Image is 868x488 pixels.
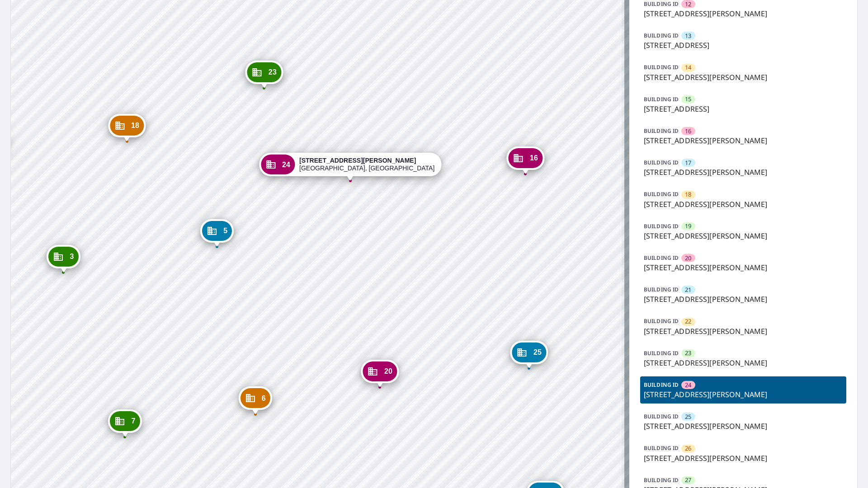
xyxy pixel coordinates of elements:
div: Dropped pin, building 5, Commercial property, 4712 Cottage Oaks Dr Charlotte, NC 28269 [200,219,234,247]
div: Dropped pin, building 16, Commercial property, 5347 Johnston Mill Ct Charlotte, NC 28269 [507,146,544,174]
p: BUILDING ID [644,476,679,484]
p: [STREET_ADDRESS][PERSON_NAME] [644,453,843,464]
p: [STREET_ADDRESS][PERSON_NAME] [644,326,843,337]
span: 20 [685,254,691,263]
span: 14 [685,63,691,72]
p: BUILDING ID [644,32,679,39]
p: BUILDING ID [644,381,679,389]
span: 21 [685,286,691,294]
p: [STREET_ADDRESS][PERSON_NAME] [644,389,843,400]
p: [STREET_ADDRESS][PERSON_NAME] [644,72,843,83]
div: Dropped pin, building 20, Commercial property, 5406 Johnston Mill Ct Charlotte, NC 28269 [361,360,399,388]
p: [STREET_ADDRESS][PERSON_NAME] [644,357,843,368]
span: 7 [131,418,135,424]
p: BUILDING ID [644,444,679,452]
p: BUILDING ID [644,190,679,198]
p: BUILDING ID [644,159,679,166]
span: 18 [685,190,691,199]
p: [STREET_ADDRESS][PERSON_NAME] [644,294,843,305]
span: 24 [282,161,290,168]
p: [STREET_ADDRESS][PERSON_NAME] [644,199,843,210]
p: BUILDING ID [644,127,679,135]
p: [STREET_ADDRESS] [644,103,843,114]
span: 27 [685,476,691,484]
strong: [STREET_ADDRESS][PERSON_NAME] [299,157,416,164]
span: 23 [269,69,277,75]
span: 6 [262,395,266,402]
p: [STREET_ADDRESS][PERSON_NAME] [644,230,843,241]
span: 20 [384,368,392,375]
p: BUILDING ID [644,222,679,230]
span: 16 [685,127,691,136]
p: [STREET_ADDRESS][PERSON_NAME] [644,421,843,432]
p: BUILDING ID [644,95,679,103]
span: 26 [685,444,691,453]
span: 23 [685,349,691,357]
p: [STREET_ADDRESS][PERSON_NAME] [644,8,843,19]
p: BUILDING ID [644,349,679,357]
span: 22 [685,317,691,326]
p: [STREET_ADDRESS] [644,40,843,51]
div: Dropped pin, building 24, Commercial property, 5346 Johnston Mill Ct Charlotte, NC 28269 [259,153,441,181]
span: 13 [685,32,691,40]
div: [GEOGRAPHIC_DATA], [GEOGRAPHIC_DATA] 28269 [299,157,435,172]
span: 19 [685,222,691,230]
div: Dropped pin, building 23, Commercial property, 5318 Johnston Mill Ct Charlotte, NC 28269 [245,61,283,89]
span: 24 [685,381,691,389]
span: 25 [533,349,542,356]
p: BUILDING ID [644,63,679,71]
div: Dropped pin, building 18, Commercial property, 5316 Johnston Mill Ct Charlotte, NC 28269 [108,114,146,142]
div: Dropped pin, building 7, Commercial property, 4727 Cottage Oaks Dr Charlotte, NC 28269 [108,409,142,437]
p: [STREET_ADDRESS][PERSON_NAME] [644,135,843,146]
span: 17 [685,159,691,167]
span: 15 [685,95,691,103]
p: [STREET_ADDRESS][PERSON_NAME] [644,262,843,273]
p: BUILDING ID [644,254,679,262]
span: 5 [223,227,227,234]
p: BUILDING ID [644,317,679,325]
span: 18 [131,122,139,129]
div: Dropped pin, building 3, Commercial property, 4730 Cottage Oaks Dr Charlotte, NC 28269 [47,245,80,273]
span: 3 [70,253,74,260]
p: BUILDING ID [644,286,679,293]
span: 16 [530,155,538,161]
div: Dropped pin, building 25, Commercial property, 5407 Johnston Mill Ct Charlotte, NC 28269 [510,341,548,369]
p: BUILDING ID [644,413,679,420]
div: Dropped pin, building 6, Commercial property, 4715 Cottage Oaks Dr Charlotte, NC 28269 [239,386,272,414]
span: 25 [685,413,691,421]
p: [STREET_ADDRESS][PERSON_NAME] [644,167,843,178]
